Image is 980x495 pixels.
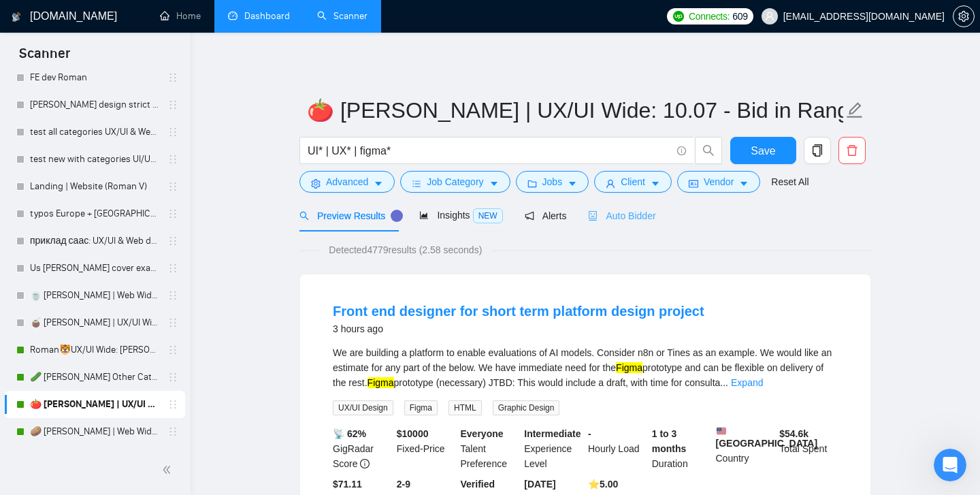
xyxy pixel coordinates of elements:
[771,174,808,189] a: Reset All
[30,255,159,282] a: Us [PERSON_NAME] cover example: UX/UI & Web design [PERSON_NAME]
[167,208,178,219] span: holder
[953,11,974,22] span: setting
[804,137,831,164] button: copy
[516,171,589,193] button: folderJobscaret-down
[458,426,522,471] div: Talent Preference
[333,321,704,337] div: 3 hours ago
[167,236,178,246] span: holder
[704,174,734,189] span: Vendor
[167,372,178,383] span: holder
[228,10,290,22] a: dashboardDashboard
[374,178,383,189] span: caret-down
[419,210,429,220] span: area-chart
[427,174,483,189] span: Job Category
[846,101,864,119] span: edit
[524,479,555,490] b: [DATE]
[30,200,159,227] a: typos Europe + [GEOGRAPHIC_DATA]: UX/UI & Web design [PERSON_NAME]
[524,428,581,439] b: Intermediate
[404,400,438,415] span: Figma
[397,428,429,439] b: $ 10000
[391,210,403,222] div: Tooltip anchor
[525,211,534,221] span: notification
[330,426,394,471] div: GigRadar Score
[804,144,830,157] span: copy
[30,391,159,418] a: 🍅 [PERSON_NAME] | UX/UI Wide: 10.07 - Bid in Range
[606,178,615,189] span: user
[696,144,721,157] span: search
[777,426,840,471] div: Total Spent
[167,181,178,192] span: holder
[720,377,728,388] span: ...
[30,118,159,146] a: test all categories UX/UI & Web design [PERSON_NAME] 3k/month
[838,137,866,164] button: delete
[649,426,713,471] div: Duration
[673,11,684,22] img: upwork-logo.png
[779,428,808,439] b: $ 54.6k
[167,345,178,355] span: holder
[397,479,410,490] b: 2-9
[30,282,159,309] a: 🍵 [PERSON_NAME] | Web Wide: 09/12 - Bid in Range
[333,345,838,390] div: We are building a platform to enable evaluations of AI models. Consider n8n or Tines as an exampl...
[333,400,393,415] span: UX/UI Design
[588,211,598,221] span: robot
[308,142,671,159] input: Search Freelance Jobs...
[594,171,672,193] button: userClientcaret-down
[333,428,366,439] b: 📡 62%
[717,426,726,436] img: 🇺🇸
[333,304,704,319] a: Front end designer for short term platform design project
[419,210,502,221] span: Insights
[299,210,397,221] span: Preview Results
[588,428,591,439] b: -
[394,426,458,471] div: Fixed-Price
[30,227,159,255] a: приклад саас: UX/UI & Web design [PERSON_NAME]
[30,336,159,364] a: Roman🐯UX/UI Wide: [PERSON_NAME] 03/07 quest 07/10
[12,6,21,28] img: logo
[30,64,159,91] a: FE dev Roman
[326,174,368,189] span: Advanced
[461,428,504,439] b: Everyone
[765,12,774,21] span: user
[299,171,395,193] button: settingAdvancedcaret-down
[730,137,796,164] button: Save
[489,178,499,189] span: caret-down
[299,211,309,221] span: search
[751,142,775,159] span: Save
[160,10,201,22] a: homeHome
[839,144,865,157] span: delete
[461,479,495,490] b: Verified
[953,5,975,27] button: setting
[307,93,843,127] input: Scanner name...
[732,9,747,24] span: 609
[585,426,649,471] div: Hourly Load
[689,9,730,24] span: Connects:
[319,242,491,257] span: Detected 4779 results (2.58 seconds)
[311,178,321,189] span: setting
[162,463,176,477] span: double-left
[934,449,966,481] iframe: Intercom live chat
[317,10,367,22] a: searchScanner
[677,146,686,155] span: info-circle
[333,479,362,490] b: $71.11
[652,428,687,454] b: 1 to 3 months
[473,208,503,223] span: NEW
[400,171,510,193] button: barsJob Categorycaret-down
[30,91,159,118] a: [PERSON_NAME] design strict budget
[167,127,178,138] span: holder
[167,426,178,437] span: holder
[525,210,567,221] span: Alerts
[30,173,159,200] a: Landing | Website (Roman V)
[731,377,763,388] a: Expand
[739,178,749,189] span: caret-down
[568,178,577,189] span: caret-down
[360,459,370,468] span: info-circle
[167,317,178,328] span: holder
[616,362,642,373] mark: Figma
[167,290,178,301] span: holder
[588,479,618,490] b: ⭐️ 5.00
[167,399,178,410] span: holder
[621,174,645,189] span: Client
[30,364,159,391] a: 🥒 [PERSON_NAME] Other Categories 10.07: UX/UI & Web design
[588,210,655,221] span: Auto Bidder
[30,309,159,336] a: 🧉 [PERSON_NAME] | UX/UI Wide: 09/12 - Bid in Range
[167,263,178,274] span: holder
